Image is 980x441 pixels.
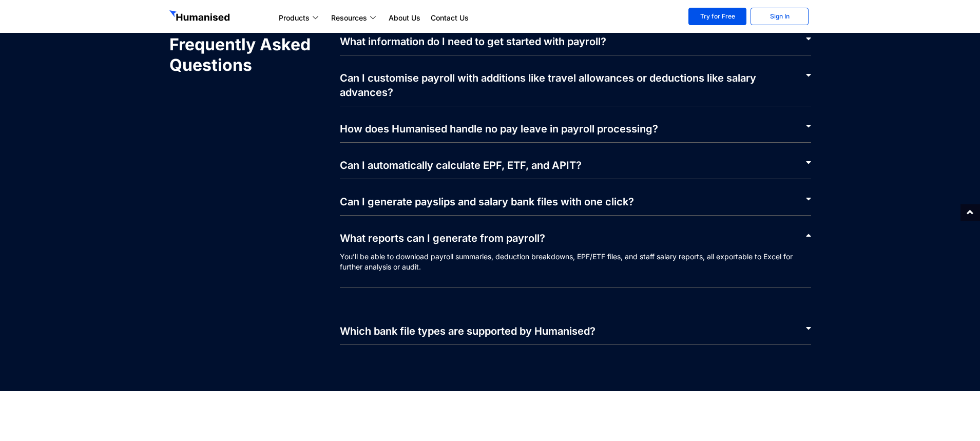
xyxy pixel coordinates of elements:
[688,8,746,25] a: Try for Free
[169,10,232,24] img: GetHumanised Logo
[169,397,346,410] a: Do we need to install anything new?
[751,8,809,25] a: Sign In
[340,196,634,208] a: Can I generate payslips and salary bank files with one click?
[340,35,606,48] a: What information do I need to get started with payroll?
[274,12,326,24] a: Products
[340,159,582,171] a: Can I automatically calculate EPF, ETF, and APIT?
[340,123,658,135] a: How does Humanised handle no pay leave in payroll processing?
[340,232,545,244] a: What reports can I generate from payroll?
[326,12,383,24] a: Resources
[340,325,595,337] a: Which bank file types are supported by Humanised?
[383,12,426,24] a: About Us
[340,252,811,288] p: You’ll be able to download payroll summaries, deduction breakdowns, EPF/ETF files, and staff sala...
[340,72,756,99] a: Can I customise payroll with additions like travel allowances or deductions like salary advances?
[169,34,330,75] h2: Frequently Asked Questions
[426,12,474,24] a: Contact Us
